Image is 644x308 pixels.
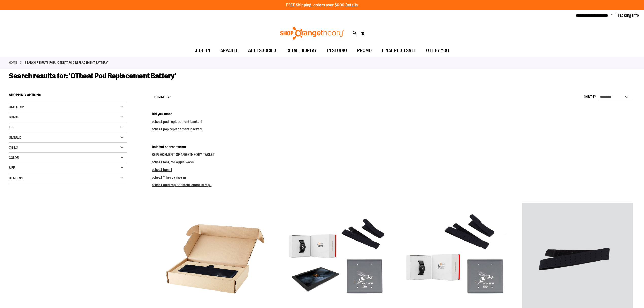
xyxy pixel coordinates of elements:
[152,175,186,179] a: otbeat ™ heavy rise m
[9,135,21,139] span: Gender
[9,176,24,180] span: Item Type
[25,60,109,65] strong: Search results for: 'OTbeat Pod Replacement Battery'
[152,152,215,157] a: REPLACEMENT ORANGETHEORY TABLET
[168,95,171,99] span: 77
[9,125,13,129] span: Fit
[382,45,416,56] span: FINAL PUSH SALE
[220,45,238,56] span: APPAREL
[9,115,19,119] span: Brand
[154,93,171,101] h2: Items to
[286,45,317,56] span: RETAIL DISPLAY
[9,145,18,149] span: Cities
[9,166,15,170] span: Size
[426,45,449,56] span: OTF BY YOU
[9,60,17,65] a: Home
[152,183,212,187] a: otbeat cold replacement chest strap l
[616,13,639,18] a: Tracking Info
[327,45,347,56] span: IN STUDIO
[345,3,358,7] a: Details
[279,27,345,40] img: Shop Orangetheory
[9,72,176,80] span: Search results for: 'OTbeat Pod Replacement Battery'
[357,45,372,56] span: PROMO
[152,160,194,164] a: otbeat long for apple wash
[152,168,172,172] a: otbeat burn l
[163,95,164,99] span: 1
[286,2,358,8] p: FREE Shipping, orders over $600.
[584,95,596,99] label: Sort By
[152,127,202,131] a: otbeat pop replacement bacteri
[9,91,127,102] strong: Shopping Options
[152,144,635,149] dt: Related search terms
[248,45,276,56] span: ACCESSORIES
[9,105,25,109] span: Category
[9,156,19,160] span: Color
[152,119,202,124] a: otbeat pad replacement bacteri
[610,13,612,18] button: Account menu
[152,111,635,116] dt: Did you mean
[195,45,210,56] span: JUST IN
